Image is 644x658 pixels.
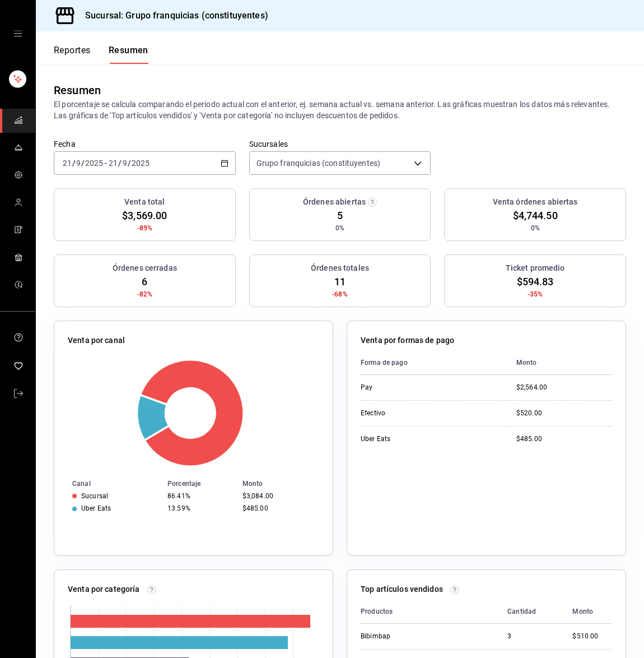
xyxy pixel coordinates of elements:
div: Uber Eats [81,504,111,512]
div: $2,564.00 [516,383,612,392]
input: -- [76,159,81,168]
th: Forma de pago [361,351,507,375]
span: $594.83 [517,274,554,289]
th: Monto [507,351,612,375]
span: / [81,159,85,168]
span: / [72,159,76,168]
span: Grupo franquicias (constituyentes) [256,157,380,169]
span: -82% [137,289,153,299]
input: ---- [131,159,150,168]
p: Venta por canal [68,335,125,346]
h3: Órdenes totales [311,262,369,274]
span: / [118,159,122,168]
p: El porcentaje se calcula comparando el período actual con el anterior, ej. semana actual vs. sema... [54,99,626,121]
span: 11 [334,274,346,289]
span: 0% [335,223,344,233]
label: Fecha [54,140,236,148]
th: Monto [238,478,333,490]
span: -35% [528,289,543,299]
h3: Venta órdenes abiertas [493,196,578,208]
div: $485.00 [516,434,612,444]
th: Cantidad [498,600,563,624]
div: navigation tabs [54,45,148,64]
div: Pay [361,383,450,392]
span: - [105,159,107,168]
div: 3 [507,632,554,641]
span: 0% [531,223,540,233]
span: $4,744.50 [513,208,558,223]
div: Bibimbap [361,632,450,641]
th: Canal [54,478,163,490]
div: $3,084.00 [242,492,315,500]
th: Monto [563,600,612,624]
th: Productos [361,600,498,624]
div: 13.59% [167,504,234,512]
div: $520.00 [516,409,612,418]
p: Top artículos vendidos [361,583,443,595]
div: Efectivo [361,409,450,418]
th: Porcentaje [163,478,238,490]
button: Resumen [109,45,148,64]
h3: Órdenes abiertas [303,196,366,208]
div: $510.00 [572,632,612,641]
div: Sucursal [81,492,108,500]
p: Venta por formas de pago [361,335,454,346]
label: Sucursales [249,140,431,148]
h3: Ticket promedio [506,262,565,274]
div: 86.41% [167,492,234,500]
div: $485.00 [242,504,315,512]
div: Resumen [54,82,101,99]
p: Venta por categoría [68,583,140,595]
h3: Venta total [124,196,165,208]
h3: Sucursal: Grupo franquicias (constituyentes) [76,9,268,22]
span: $3,569.00 [122,208,167,223]
h3: Órdenes cerradas [113,262,177,274]
input: -- [108,159,118,168]
button: Reportes [54,45,91,64]
span: -68% [332,289,348,299]
div: Uber Eats [361,434,450,444]
span: 5 [337,208,343,223]
input: -- [122,159,128,168]
span: / [128,159,131,168]
span: -89% [137,223,153,233]
button: open drawer [13,29,22,38]
input: -- [62,159,72,168]
input: ---- [85,159,104,168]
span: 6 [142,274,147,289]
